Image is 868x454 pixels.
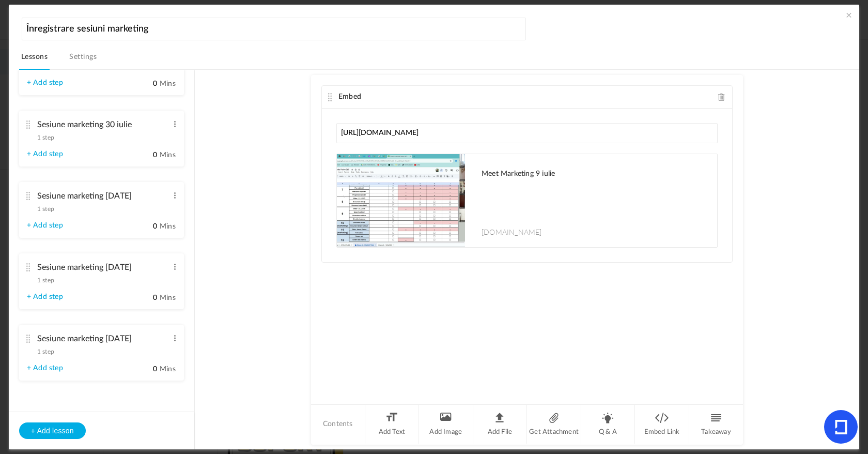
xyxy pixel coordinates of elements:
[132,293,158,303] input: Mins
[689,405,743,444] li: Takeaway
[311,405,365,444] li: Contents
[336,123,718,143] input: Paste any link or url
[160,294,176,301] span: Mins
[160,80,176,87] span: Mins
[132,150,158,160] input: Mins
[160,152,176,159] span: Mins
[482,226,542,237] span: [DOMAIN_NAME]
[635,405,689,444] li: Embed Link
[365,405,420,444] li: Add Text
[132,222,158,232] input: Mins
[482,170,707,178] h1: Meet Marketing 9 iulie
[527,405,581,444] li: Get Attachment
[160,223,176,230] span: Mins
[132,79,158,89] input: Mins
[337,154,717,247] a: Meet Marketing 9 iulie [DOMAIN_NAME]
[581,405,636,444] li: Q & A
[132,365,158,374] input: Mins
[337,154,465,247] img: maxresdefault.jpg
[473,405,528,444] li: Add File
[419,405,473,444] li: Add Image
[160,366,176,373] span: Mins
[338,93,361,100] span: Embed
